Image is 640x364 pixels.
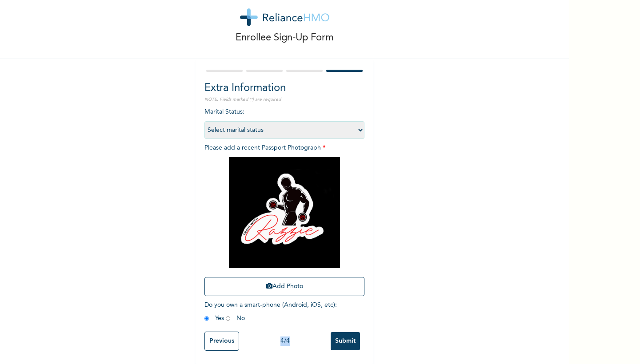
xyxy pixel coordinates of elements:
[204,109,364,133] span: Marital Status :
[204,80,364,96] h2: Extra Information
[204,277,364,296] button: Add Photo
[204,302,337,321] span: Do you own a smart-phone (Android, iOS, etc) : Yes No
[240,8,329,26] img: logo
[239,336,331,346] div: 4 / 4
[204,332,239,351] input: Previous
[229,157,340,268] img: Crop
[204,96,364,103] p: NOTE: Fields marked (*) are required
[236,31,334,45] p: Enrollee Sign-Up Form
[204,145,364,301] span: Please add a recent Passport Photograph
[331,332,360,350] input: Submit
